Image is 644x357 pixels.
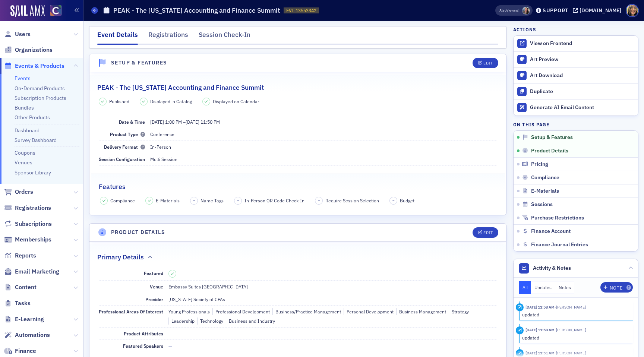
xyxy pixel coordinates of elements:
a: Coupons [15,149,35,156]
a: Art Preview [514,52,638,67]
span: Reports [15,252,36,260]
span: Compliance [531,174,559,181]
img: SailAMX [50,5,61,16]
time: 10/9/2025 11:58 AM [525,327,555,332]
div: Edit [483,231,493,235]
div: Young Professionals [168,308,210,315]
span: Budget [400,197,414,204]
span: Finance [15,347,36,355]
div: Registrations [148,30,188,44]
a: Automations [4,331,50,339]
div: Business/Practice Management [272,308,341,315]
span: Delivery Format [104,144,145,150]
a: Finance [4,347,36,355]
span: Users [15,30,31,38]
div: Duplicate [530,88,634,95]
div: Update [516,303,524,311]
h4: Setup & Features [111,59,167,67]
span: Sessions [531,201,553,208]
span: Profile [626,4,639,17]
div: Strategy [449,308,469,315]
span: Displayed in Catalog [150,98,192,105]
span: Finance Account [531,228,571,235]
a: On-Demand Products [15,85,65,92]
div: Business and Industry [226,317,275,324]
span: In-Person [150,144,171,150]
span: Featured Speakers [123,343,163,349]
span: – [193,198,195,203]
a: Tasks [4,299,31,307]
a: Reports [4,252,36,260]
div: Update [516,326,524,334]
span: [US_STATE] Society of CPAs [168,296,225,302]
span: E-Materials [531,188,559,195]
button: All [519,281,531,294]
div: Business Management [396,308,446,315]
h2: Features [99,182,126,192]
span: Lauren Standiford [555,350,586,356]
span: Viewing [499,8,518,13]
span: Product Type [110,131,145,137]
span: Product Attributes [124,331,163,337]
div: Art Preview [530,56,634,63]
div: View on Frontend [530,40,634,47]
a: Users [4,30,31,38]
a: Content [4,283,37,291]
a: View Homepage [45,5,61,18]
span: – [392,198,395,203]
div: updated [522,311,628,318]
div: Note [610,286,622,290]
div: Professional Development [212,308,270,315]
button: Note [600,282,633,293]
h2: PEAK - The [US_STATE] Accounting and Finance Summit [97,83,264,92]
span: Lauren Standiford [555,327,586,332]
time: 10/9/2025 11:51 AM [525,350,555,356]
span: Compliance [110,197,135,204]
div: Generate AI Email Content [530,104,634,111]
button: [DOMAIN_NAME] [573,8,624,13]
div: Art Download [530,72,634,79]
span: Lauren Standiford [555,304,586,310]
span: Events & Products [15,62,64,70]
span: Pricing [531,161,548,168]
span: — [168,343,172,349]
img: SailAMX [10,5,45,17]
span: Organizations [15,46,53,54]
span: – [318,198,320,203]
div: Event Details [97,30,138,45]
div: Technology [197,317,223,324]
span: [DATE] [186,119,199,125]
span: Date & Time [119,119,145,125]
a: Venues [15,159,32,166]
dd: – [150,116,497,128]
a: Dashboard [15,127,40,134]
div: Edit [483,61,493,65]
span: E-Learning [15,315,44,323]
button: Edit [473,58,498,68]
span: Registrations [15,204,51,212]
span: [DATE] [150,119,164,125]
span: Professional Areas Of Interest [99,309,163,315]
span: Content [15,283,37,291]
span: — [168,331,172,337]
span: Orders [15,188,33,196]
button: Edit [473,227,498,238]
div: [DOMAIN_NAME] [580,7,621,14]
span: Tasks [15,299,31,307]
span: Setup & Features [531,134,573,141]
h4: Actions [513,26,536,33]
span: Memberships [15,236,51,244]
a: View on Frontend [514,36,638,51]
a: Subscriptions [4,220,52,228]
span: Multi Session [150,156,177,162]
a: Registrations [4,204,51,212]
span: Published [109,98,129,105]
button: Duplicate [514,83,638,99]
a: Subscription Products [15,95,66,101]
button: Updates [531,281,555,294]
div: Session Check-In [199,30,250,44]
button: Generate AI Email Content [514,99,638,116]
h4: On this page [513,121,638,128]
a: Email Marketing [4,268,59,276]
